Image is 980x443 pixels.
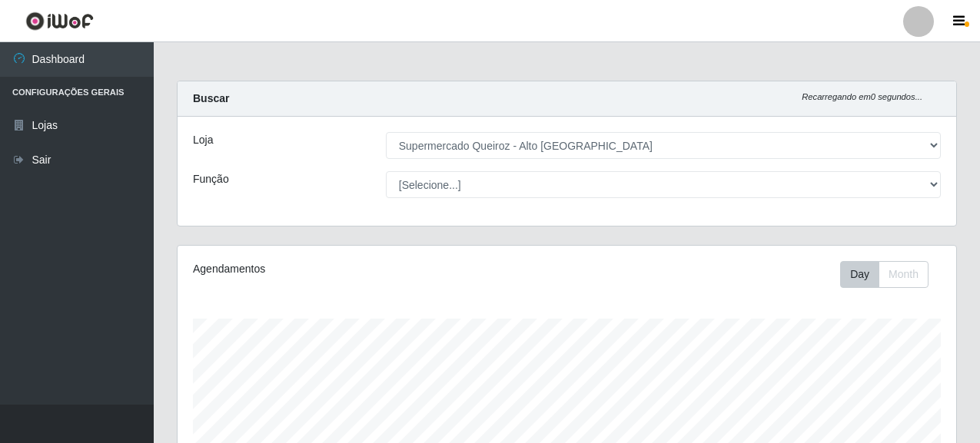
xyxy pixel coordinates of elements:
[802,92,922,101] i: Recarregando em 0 segundos...
[879,261,929,288] button: Month
[840,261,941,288] div: Toolbar with button groups
[193,171,229,187] label: Função
[193,132,213,148] label: Loja
[840,261,879,288] button: Day
[193,261,491,277] div: Agendamentos
[193,92,229,104] strong: Buscar
[840,261,929,288] div: First group
[25,12,94,31] img: CoreUI Logo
